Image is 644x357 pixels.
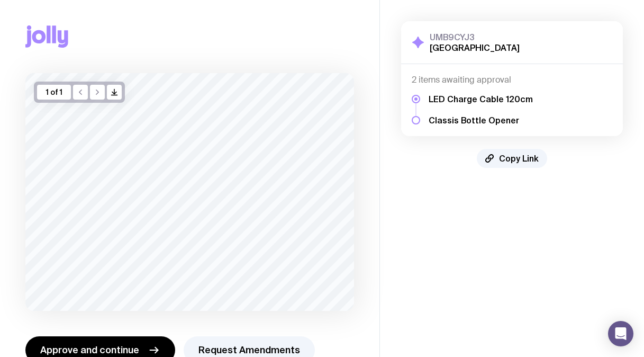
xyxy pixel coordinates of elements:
div: Open Intercom Messenger [608,321,633,346]
h3: UMB9CYJ3 [430,32,520,42]
h4: 2 items awaiting approval [412,75,612,85]
span: Copy Link [499,153,539,164]
button: Copy Link [477,149,547,168]
button: />/> [107,85,122,100]
g: /> /> [112,90,117,95]
h5: LED Charge Cable 120cm [429,94,533,104]
span: Approve and continue [40,344,139,356]
h5: Classis Bottle Opener [429,115,533,126]
h2: [GEOGRAPHIC_DATA] [430,42,520,53]
div: 1 of 1 [37,85,71,100]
